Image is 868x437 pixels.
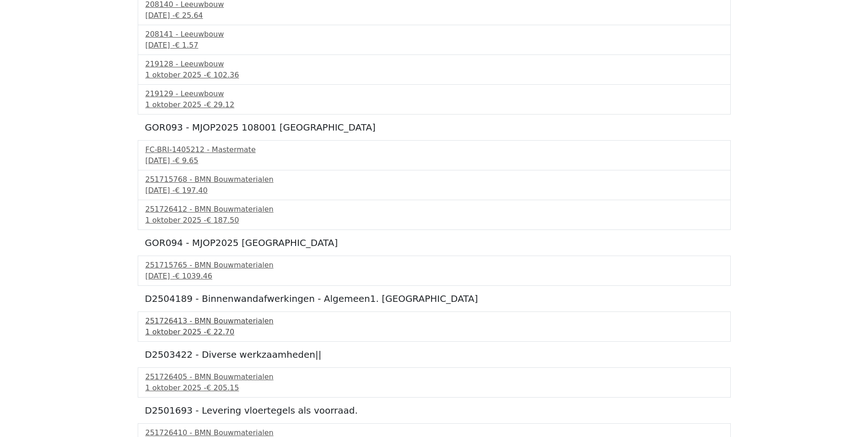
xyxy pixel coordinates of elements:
[146,327,723,338] div: 1 oktober 2025 -
[175,156,198,165] span: € 9.65
[206,383,239,392] span: € 205.15
[146,260,723,282] a: 251715765 - BMN Bouwmaterialen[DATE] -€ 1039.46
[146,371,723,382] div: 251726405 - BMN Bouwmaterialen
[146,40,723,51] div: [DATE] -
[146,260,723,271] div: 251715765 - BMN Bouwmaterialen
[146,144,723,155] div: FC-BRI-1405212 - Mastermate
[145,405,723,416] h5: D2501693 - Levering vloertegels als voorraad.
[175,272,212,280] span: € 1039.46
[146,88,723,99] div: 219129 - Leeuwbouw
[146,10,723,21] div: [DATE] -
[146,70,723,81] div: 1 oktober 2025 -
[146,185,723,196] div: [DATE] -
[145,122,723,133] h5: GOR093 - MJOP2025 108001 [GEOGRAPHIC_DATA]
[146,204,723,215] div: 251726412 - BMN Bouwmaterialen
[146,99,723,110] div: 1 oktober 2025 -
[146,144,723,166] a: FC-BRI-1405212 - Mastermate[DATE] -€ 9.65
[206,71,239,79] span: € 102.36
[146,316,723,327] div: 251726413 - BMN Bouwmaterialen
[146,174,723,196] a: 251715768 - BMN Bouwmaterialen[DATE] -€ 197.40
[206,216,239,224] span: € 187.50
[146,271,723,282] div: [DATE] -
[146,174,723,185] div: 251715768 - BMN Bouwmaterialen
[175,41,198,49] span: € 1.57
[146,204,723,226] a: 251726412 - BMN Bouwmaterialen1 oktober 2025 -€ 187.50
[145,293,723,304] h5: D2504189 - Binnenwandafwerkingen - Algemeen1. [GEOGRAPHIC_DATA]
[146,371,723,393] a: 251726405 - BMN Bouwmaterialen1 oktober 2025 -€ 205.15
[175,186,207,195] span: € 197.40
[146,29,723,40] div: 208141 - Leeuwbouw
[146,155,723,166] div: [DATE] -
[145,349,723,360] h5: D2503422 - Diverse werkzaamheden||
[146,29,723,51] a: 208141 - Leeuwbouw[DATE] -€ 1.57
[175,11,203,20] span: € 25.64
[146,59,723,70] div: 219128 - Leeuwbouw
[145,237,723,248] h5: GOR094 - MJOP2025 [GEOGRAPHIC_DATA]
[146,382,723,393] div: 1 oktober 2025 -
[146,215,723,226] div: 1 oktober 2025 -
[146,316,723,338] a: 251726413 - BMN Bouwmaterialen1 oktober 2025 -€ 22.70
[206,100,234,109] span: € 29.12
[146,59,723,81] a: 219128 - Leeuwbouw1 oktober 2025 -€ 102.36
[146,88,723,110] a: 219129 - Leeuwbouw1 oktober 2025 -€ 29.12
[206,328,234,336] span: € 22.70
